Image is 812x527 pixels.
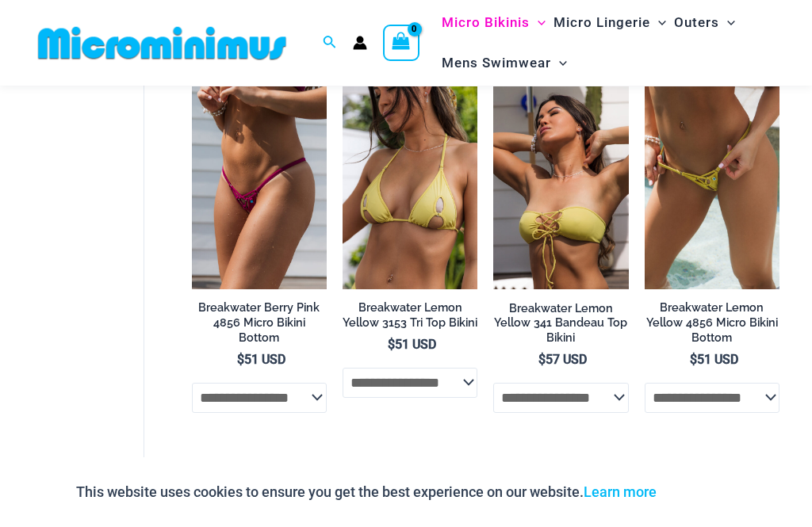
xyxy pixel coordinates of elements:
[538,352,587,367] bdi: 57 USD
[493,86,628,289] img: Breakwater Lemon Yellow 341 halter 01
[668,473,736,511] button: Accept
[645,300,779,345] h2: Breakwater Lemon Yellow 4856 Micro Bikini Bottom
[719,2,735,43] span: Menu Toggle
[645,86,779,289] img: Breakwater Lemon Yellow4856 micro 01
[76,480,657,504] p: This website uses cookies to ensure you get the best experience on our website.
[383,25,419,61] a: View Shopping Cart, empty
[192,86,327,289] a: Breakwater Berry Pink 4856 micro 02Breakwater Berry Pink 4856 micro 01Breakwater Berry Pink 4856 ...
[550,2,670,43] a: Micro LingerieMenu ToggleMenu Toggle
[323,33,337,53] a: Search icon link
[192,86,327,289] img: Breakwater Berry Pink 4856 micro 02
[493,301,628,351] a: Breakwater Lemon Yellow 341 Bandeau Top Bikini
[538,352,546,367] span: $
[690,352,738,367] bdi: 51 USD
[343,300,477,336] a: Breakwater Lemon Yellow 3153 Tri Top Bikini
[237,352,244,367] span: $
[674,2,719,43] span: Outers
[493,86,628,289] a: Breakwater Lemon Yellow 341 halter 01Breakwater Lemon Yellow 341 halter 4956 Short 06Breakwater L...
[650,2,666,43] span: Menu Toggle
[442,2,530,43] span: Micro Bikinis
[442,43,551,83] span: Mens Swimwear
[192,300,327,345] h2: Breakwater Berry Pink 4856 Micro Bikini Bottom
[388,337,395,352] span: $
[237,352,285,367] bdi: 51 USD
[438,43,571,83] a: Mens SwimwearMenu ToggleMenu Toggle
[645,300,779,350] a: Breakwater Lemon Yellow 4856 Micro Bikini Bottom
[438,2,550,43] a: Micro BikinisMenu ToggleMenu Toggle
[343,86,477,289] img: Breakwater Lemon Yellow 3153 Tri Top 01
[690,352,697,367] span: $
[40,89,182,406] iframe: TrustedSite Certified
[343,86,477,289] a: Breakwater Lemon Yellow 3153 Tri Top 01Breakwater Lemon Yellow 3153 Tri Top 4856 micro 03Breakwat...
[645,86,779,289] a: Breakwater Lemon Yellow4856 micro 01Breakwater Lemon Yellow 4856 micro 02Breakwater Lemon Yellow ...
[353,36,367,50] a: Account icon link
[584,483,657,500] a: Learn more
[388,337,436,352] bdi: 51 USD
[530,2,546,43] span: Menu Toggle
[32,25,293,61] img: MM SHOP LOGO FLAT
[551,43,567,83] span: Menu Toggle
[493,301,628,346] h2: Breakwater Lemon Yellow 341 Bandeau Top Bikini
[553,2,650,43] span: Micro Lingerie
[670,2,739,43] a: OutersMenu ToggleMenu Toggle
[343,300,477,330] h2: Breakwater Lemon Yellow 3153 Tri Top Bikini
[192,300,327,350] a: Breakwater Berry Pink 4856 Micro Bikini Bottom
